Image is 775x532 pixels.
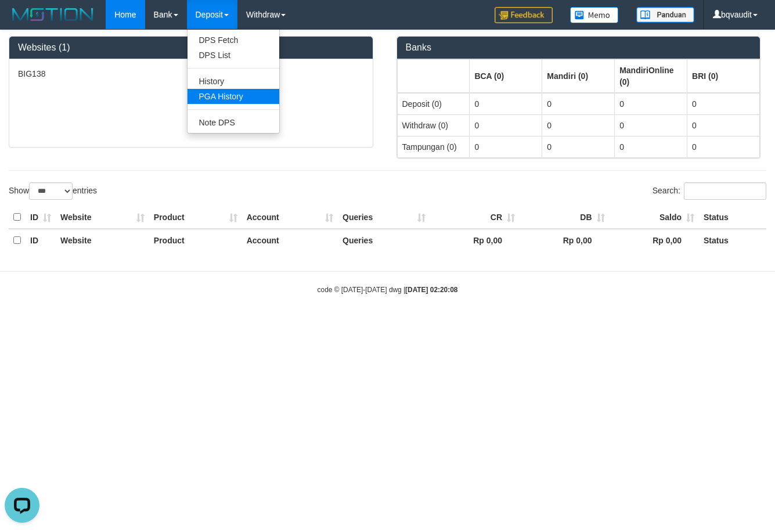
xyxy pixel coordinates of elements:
[615,136,687,157] td: 0
[470,114,542,136] td: 0
[653,182,766,200] label: Search:
[470,136,542,157] td: 0
[687,136,760,157] td: 0
[430,206,520,229] th: CR
[542,136,615,157] td: 0
[699,206,766,229] th: Status
[684,182,766,200] input: Search:
[615,93,687,115] td: 0
[520,229,609,251] th: Rp 0,00
[405,286,457,294] strong: [DATE] 02:20:08
[542,59,615,93] th: Group: activate to sort column ascending
[26,206,56,229] th: ID
[610,206,700,229] th: Saldo
[699,229,766,251] th: Status
[29,182,73,200] select: Showentries
[188,48,279,63] a: DPS List
[9,182,97,200] label: Show entries
[495,7,553,23] img: Feedback.jpg
[397,114,470,136] td: Withdraw (0)
[520,206,609,229] th: DB
[615,59,687,93] th: Group: activate to sort column ascending
[9,6,97,23] img: MOTION_logo.png
[56,206,149,229] th: Website
[687,114,760,136] td: 0
[430,229,520,251] th: Rp 0,00
[338,206,430,229] th: Queries
[18,42,364,53] h3: Websites (1)
[470,93,542,115] td: 0
[542,114,615,136] td: 0
[338,229,430,251] th: Queries
[242,206,338,229] th: Account
[615,114,687,136] td: 0
[149,229,242,251] th: Product
[18,68,364,80] p: BIG138
[188,89,279,104] a: PGA History
[188,115,279,130] a: Note DPS
[687,59,760,93] th: Group: activate to sort column ascending
[242,229,338,251] th: Account
[610,229,700,251] th: Rp 0,00
[56,229,149,251] th: Website
[26,229,56,251] th: ID
[188,74,279,89] a: History
[406,42,752,53] h3: Banks
[470,59,542,93] th: Group: activate to sort column ascending
[318,286,458,294] small: code © [DATE]-[DATE] dwg |
[687,93,760,115] td: 0
[570,7,619,23] img: Button%20Memo.svg
[5,5,39,39] button: Open LiveChat chat widget
[397,59,470,93] th: Group: activate to sort column ascending
[636,7,694,23] img: panduan.png
[397,93,470,115] td: Deposit (0)
[397,136,470,157] td: Tampungan (0)
[188,33,279,48] a: DPS Fetch
[542,93,615,115] td: 0
[149,206,242,229] th: Product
